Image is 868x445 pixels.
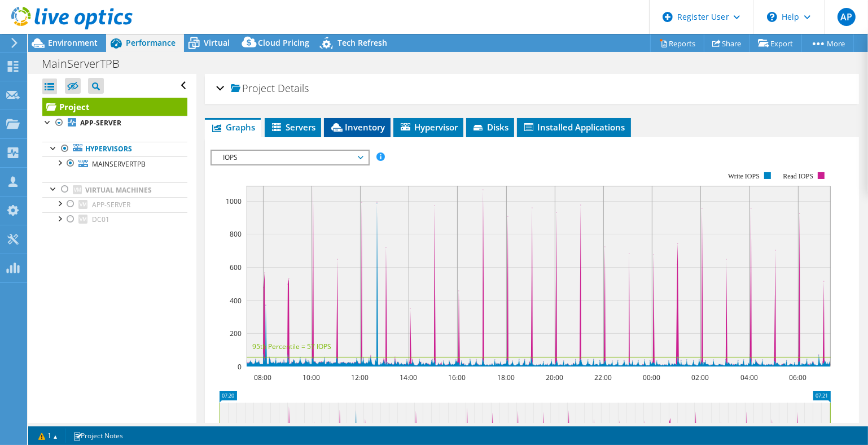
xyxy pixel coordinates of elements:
[399,121,458,133] span: Hypervisor
[704,34,750,52] a: Share
[230,229,242,239] text: 800
[728,172,760,180] text: Write IOPS
[546,373,563,382] text: 20:00
[801,34,854,52] a: More
[254,373,271,382] text: 08:00
[42,182,187,197] a: Virtual Machines
[126,37,176,48] span: Performance
[42,212,187,227] a: DC01
[92,215,109,224] span: DC01
[42,116,187,130] a: APP-SERVER
[400,373,417,382] text: 14:00
[749,34,802,52] a: Export
[226,197,242,206] text: 1000
[523,121,625,133] span: Installed Applications
[650,34,704,52] a: Reports
[252,342,331,351] text: 95th Percentile = 57 IOPS
[643,373,660,382] text: 00:00
[92,159,146,169] span: MAINSERVERTPB
[337,37,387,48] span: Tech Refresh
[330,121,385,133] span: Inventory
[230,263,242,272] text: 600
[238,362,242,372] text: 0
[42,142,187,156] a: Hypervisors
[789,373,806,382] text: 06:00
[42,156,187,171] a: MAINSERVERTPB
[497,373,515,382] text: 18:00
[783,172,813,180] text: Read IOPS
[838,8,856,26] span: AP
[767,12,777,22] svg: \n
[691,373,709,382] text: 02:00
[30,429,65,443] a: 1
[65,429,131,443] a: Project Notes
[230,296,242,306] text: 400
[42,98,187,116] a: Project
[231,83,275,94] span: Project
[217,151,362,164] span: IOPS
[448,373,466,382] text: 16:00
[351,373,369,382] text: 12:00
[258,37,309,48] span: Cloud Pricing
[42,197,187,212] a: APP-SERVER
[80,118,121,128] b: APP-SERVER
[594,373,612,382] text: 22:00
[270,121,315,133] span: Servers
[230,329,242,338] text: 200
[278,81,309,95] span: Details
[303,373,320,382] text: 10:00
[211,121,255,133] span: Graphs
[37,58,137,70] h1: MainServerTPB
[740,373,758,382] text: 04:00
[48,37,98,48] span: Environment
[92,200,130,210] span: APP-SERVER
[204,37,230,48] span: Virtual
[472,121,508,133] span: Disks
